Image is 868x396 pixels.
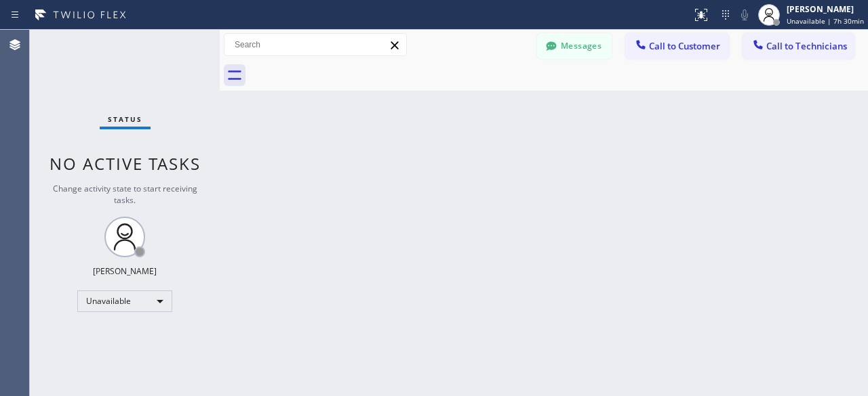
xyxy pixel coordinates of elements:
button: Call to Technicians [743,33,854,59]
input: Search [224,34,406,56]
button: Call to Customer [625,33,729,59]
button: Mute [735,5,754,24]
button: Messages [537,33,612,59]
span: Status [108,114,142,124]
div: [PERSON_NAME] [93,265,157,277]
span: Call to Customer [649,40,720,52]
div: Unavailable [77,290,172,312]
span: Change activity state to start receiving tasks. [53,183,197,206]
div: [PERSON_NAME] [787,3,864,15]
span: Call to Technicians [766,40,847,52]
span: No active tasks [50,152,201,175]
span: Unavailable | 7h 30min [787,16,864,26]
